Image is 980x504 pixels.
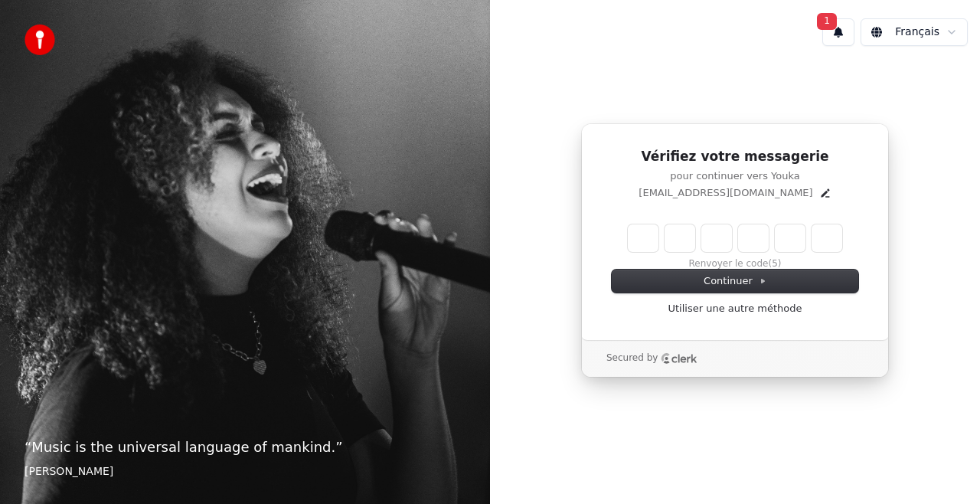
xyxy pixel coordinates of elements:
h1: Vérifiez votre messagerie [612,148,858,166]
a: Clerk logo [661,353,697,364]
button: Continuer [612,270,858,293]
input: Enter verification code [628,224,842,252]
a: Utiliser une autre méthode [668,302,802,316]
p: pour continuer vers Youka [612,169,858,183]
span: 1 [817,13,837,30]
p: “ Music is the universal language of mankind. ” [24,437,465,458]
button: 1 [822,18,854,46]
p: Secured by [606,352,658,365]
p: [EMAIL_ADDRESS][DOMAIN_NAME] [639,186,812,200]
img: youka [24,25,55,55]
span: Continuer [704,274,766,288]
button: Edit [819,187,831,199]
footer: [PERSON_NAME] [24,464,465,479]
